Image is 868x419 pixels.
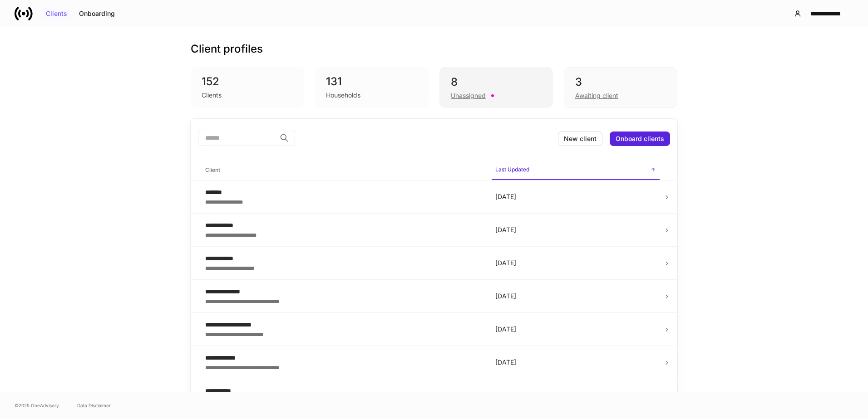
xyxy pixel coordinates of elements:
[564,136,597,142] div: New client
[616,136,664,142] div: Onboard clients
[495,225,656,234] p: [DATE]
[558,132,602,146] button: New client
[79,10,115,17] div: Onboarding
[564,67,677,108] div: 3Awaiting client
[15,402,59,409] span: © 2025 OneAdvisory
[451,75,542,89] div: 8
[495,292,656,301] p: [DATE]
[73,6,121,21] button: Onboarding
[40,6,73,21] button: Clients
[451,91,486,100] div: Unassigned
[495,391,656,400] p: [DATE]
[77,402,111,409] a: Data Disclaimer
[495,192,656,201] p: [DATE]
[46,10,67,17] div: Clients
[495,325,656,334] p: [DATE]
[202,161,484,180] span: Client
[492,161,660,180] span: Last Updated
[202,74,293,89] div: 152
[495,165,529,174] h6: Last Updated
[205,166,220,174] h6: Client
[610,132,670,146] button: Onboard clients
[575,75,666,89] div: 3
[326,91,360,100] div: Households
[495,358,656,367] p: [DATE]
[495,258,656,268] p: [DATE]
[326,74,418,89] div: 131
[575,91,618,100] div: Awaiting client
[202,91,222,100] div: Clients
[439,67,553,108] div: 8Unassigned
[191,42,263,56] h3: Client profiles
